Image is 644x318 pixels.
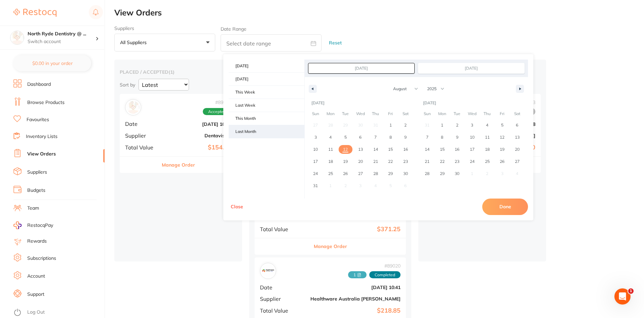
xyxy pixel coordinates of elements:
[260,284,305,290] span: Date
[368,143,383,155] button: 14
[13,221,53,229] a: RestocqPay
[480,131,495,143] button: 11
[420,155,435,168] button: 21
[465,155,480,168] button: 24
[435,143,450,155] button: 15
[229,86,304,99] button: This Week
[28,31,96,37] h4: North Ryde Dentistry @ Macquarie Park
[27,205,39,212] a: Team
[425,155,429,168] span: 21
[328,168,333,180] span: 25
[313,180,318,192] span: 31
[614,288,631,305] iframe: Intercom live chat
[27,309,45,316] a: Log Out
[465,119,480,131] button: 3
[388,155,393,168] span: 22
[425,168,429,180] span: 28
[27,238,47,245] a: Rewards
[418,63,524,73] input: Continuous
[353,155,368,168] button: 20
[27,291,44,298] a: Support
[403,143,408,155] span: 16
[495,143,510,155] button: 19
[398,168,413,180] button: 30
[114,34,215,52] button: All suppliers
[509,119,525,131] button: 6
[465,143,480,155] button: 17
[125,121,159,127] span: Date
[374,131,377,143] span: 7
[229,199,245,215] button: Close
[389,131,392,143] span: 8
[500,155,504,168] span: 26
[515,155,520,168] span: 27
[343,168,348,180] span: 26
[229,125,304,138] button: Last Month
[495,155,510,168] button: 26
[323,168,338,180] button: 25
[120,69,237,75] h2: placed / accepted ( 1 )
[260,226,305,232] span: Total Value
[388,168,393,180] span: 29
[164,144,231,151] b: $154.95
[383,119,398,131] button: 1
[500,143,504,155] span: 19
[328,143,333,155] span: 11
[343,155,348,168] span: 19
[373,143,378,155] span: 14
[120,39,149,45] p: All suppliers
[308,63,414,73] input: Early
[495,108,510,119] span: Fri
[359,131,362,143] span: 6
[368,131,383,143] button: 7
[229,60,304,73] button: [DATE]
[426,131,428,143] span: 7
[120,94,237,173] div: Dentavision#89794AcceptedDate[DATE] 10:58SupplierDentavisionTotal Value$154.95Manage Order
[440,168,445,180] span: 29
[27,169,47,176] a: Suppliers
[509,143,525,155] button: 20
[455,168,459,180] span: 30
[480,143,495,155] button: 18
[358,143,363,155] span: 13
[383,143,398,155] button: 15
[229,99,304,112] span: Last Week
[338,143,353,155] button: 12
[308,143,323,155] button: 10
[509,131,525,143] button: 13
[369,271,401,279] span: Completed
[260,296,305,302] span: Supplier
[348,271,367,279] span: Received
[485,143,490,155] span: 18
[516,119,518,131] span: 6
[485,155,490,168] span: 25
[27,255,56,262] a: Subscriptions
[310,296,401,302] b: Healthware Australia [PERSON_NAME]
[13,5,56,21] a: Restocq Logo
[515,131,520,143] span: 13
[485,131,490,143] span: 11
[470,131,475,143] span: 10
[388,143,393,155] span: 15
[13,55,91,71] button: $0.00 in your order
[27,273,45,280] a: Account
[435,108,450,119] span: Mon
[383,155,398,168] button: 22
[229,73,304,85] span: [DATE]
[373,155,378,168] span: 21
[435,119,450,131] button: 1
[164,121,231,127] b: [DATE] 10:58
[308,97,413,109] div: [DATE]
[500,131,504,143] span: 12
[404,119,407,131] span: 2
[450,131,465,143] button: 9
[353,143,368,155] button: 13
[10,31,24,44] img: North Ryde Dentistry @ Macquarie Park
[470,155,475,168] span: 24
[308,168,323,180] button: 24
[383,131,398,143] button: 8
[435,168,450,180] button: 29
[327,34,344,52] button: Reset
[313,168,318,180] span: 24
[314,238,347,254] button: Manage Order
